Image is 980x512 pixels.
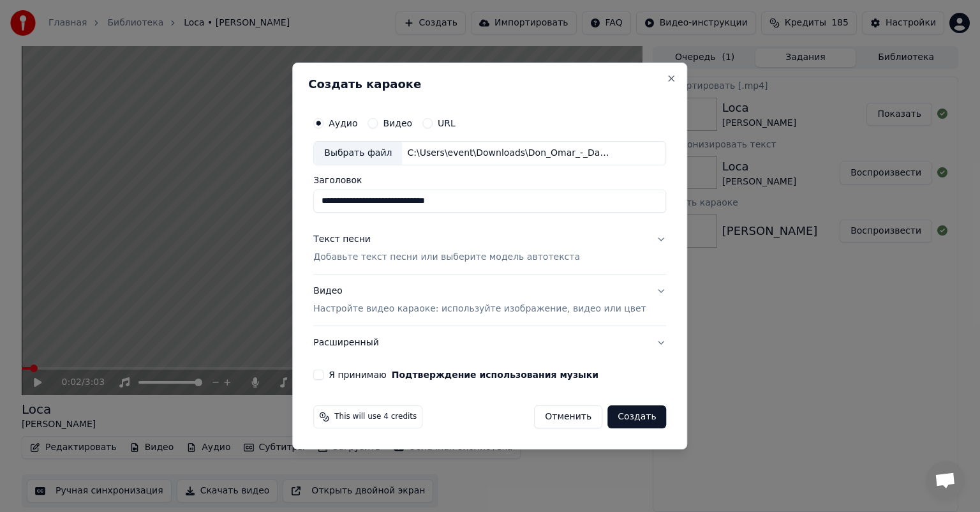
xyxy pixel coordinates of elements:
button: Расширенный [313,326,666,359]
label: URL [438,119,456,128]
label: Я принимаю [329,370,598,379]
button: ВидеоНастройте видео караоке: используйте изображение, видео или цвет [313,275,666,326]
span: This will use 4 credits [334,412,417,422]
p: Настройте видео караоке: используйте изображение, видео или цвет [313,303,646,315]
div: Видео [313,285,646,315]
button: Я принимаю [392,370,598,379]
button: Создать [607,405,666,428]
p: Добавьте текст песни или выберите модель автотекста [313,251,580,264]
button: Текст песниДобавьте текст песни или выберите модель автотекста [313,223,666,274]
div: C:\Users\event\Downloads\Don_Omar_-_Danza_Kuduro_28587730.mp3 [402,147,619,160]
button: Отменить [534,405,602,428]
label: Заголовок [313,176,666,184]
div: Текст песни [313,233,371,246]
label: Видео [383,119,412,128]
h2: Создать караоке [308,79,671,90]
label: Аудио [329,119,357,128]
div: Выбрать файл [314,142,402,165]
